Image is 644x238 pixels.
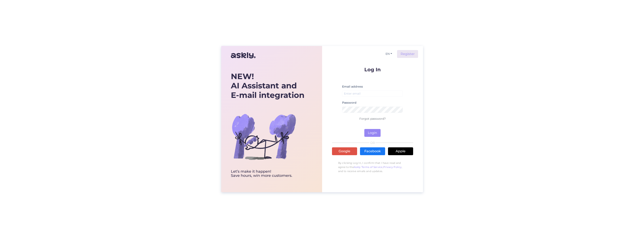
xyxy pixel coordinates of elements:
[231,170,304,178] div: Let’s make it happen! Save hours, win more customers.
[231,72,254,81] b: NEW!
[342,84,363,89] label: Email address
[364,129,381,137] button: Login
[342,90,403,97] input: Enter email
[231,104,297,170] img: bg-askly
[388,147,413,155] a: Apple
[342,101,356,105] label: Password
[383,165,402,169] a: Privacy Policy
[359,117,386,121] a: Forgot password?
[332,147,357,155] a: Google
[354,165,383,169] a: Askly Terms of Service
[332,159,413,175] p: By clicking Log In, I confirm that I have read and agree to the , , and to receive emails and upd...
[397,50,418,58] a: Register
[360,147,385,155] a: Facebook
[384,51,394,57] button: EN
[231,50,256,60] img: Askly
[332,67,413,72] p: Log In
[231,72,304,100] div: AI Assistant and E-mail integration
[369,141,375,144] span: OR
